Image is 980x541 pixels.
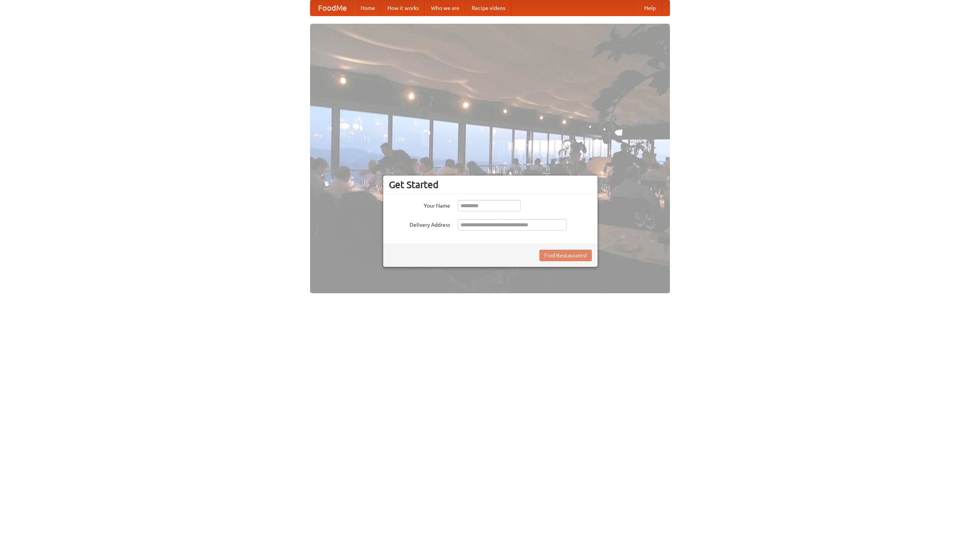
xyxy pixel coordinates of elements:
a: Who we are [425,0,465,16]
a: FoodMe [310,0,354,16]
a: Help [638,0,662,16]
button: Find Restaurants! [539,250,592,261]
h3: Get Started [389,179,592,190]
label: Your Name [389,200,450,210]
label: Delivery Address [389,219,450,229]
a: How it works [381,0,425,16]
a: Recipe videos [465,0,511,16]
a: Home [354,0,381,16]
